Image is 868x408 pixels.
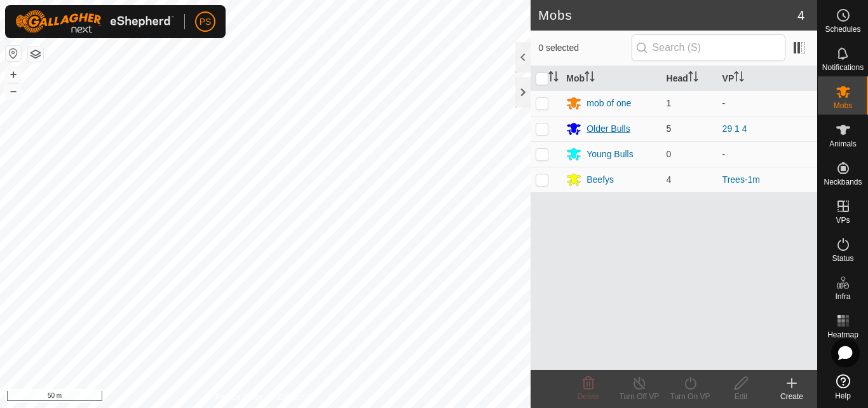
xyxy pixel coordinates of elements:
[667,98,672,108] span: 1
[825,25,860,33] span: Schedules
[667,149,672,159] span: 0
[715,391,766,402] div: Edit
[797,6,804,25] span: 4
[717,141,817,167] td: -
[585,73,595,83] p-sorticon: Activate to sort
[722,123,747,134] a: 29 1 4
[665,391,715,402] div: Turn On VP
[587,173,614,186] div: Beefys
[836,216,850,224] span: VPs
[829,140,857,148] span: Animals
[6,83,21,99] button: –
[614,391,665,402] div: Turn Off VP
[548,73,559,83] p-sorticon: Activate to sort
[28,46,43,62] button: Map Layers
[561,66,661,91] th: Mob
[661,66,717,91] th: Head
[200,15,212,29] span: PS
[667,174,672,185] span: 4
[538,8,797,23] h2: Mobs
[832,255,853,262] span: Status
[717,66,817,91] th: VP
[667,123,672,134] span: 5
[824,178,862,186] span: Neckbands
[734,73,744,83] p-sorticon: Activate to sort
[688,73,698,83] p-sorticon: Activate to sort
[835,392,851,400] span: Help
[835,293,850,300] span: Infra
[827,331,858,339] span: Heatmap
[578,392,600,401] span: Delete
[15,10,174,33] img: Gallagher Logo
[6,67,21,82] button: +
[587,122,630,136] div: Older Bulls
[215,391,263,403] a: Privacy Policy
[822,64,864,71] span: Notifications
[818,369,868,405] a: Help
[6,46,21,61] button: Reset Map
[722,174,760,185] a: Trees-1m
[587,148,633,161] div: Young Bulls
[717,90,817,116] td: -
[538,41,631,55] span: 0 selected
[278,391,315,403] a: Contact Us
[766,391,817,402] div: Create
[632,34,785,61] input: Search (S)
[834,102,852,109] span: Mobs
[587,97,631,110] div: mob of one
